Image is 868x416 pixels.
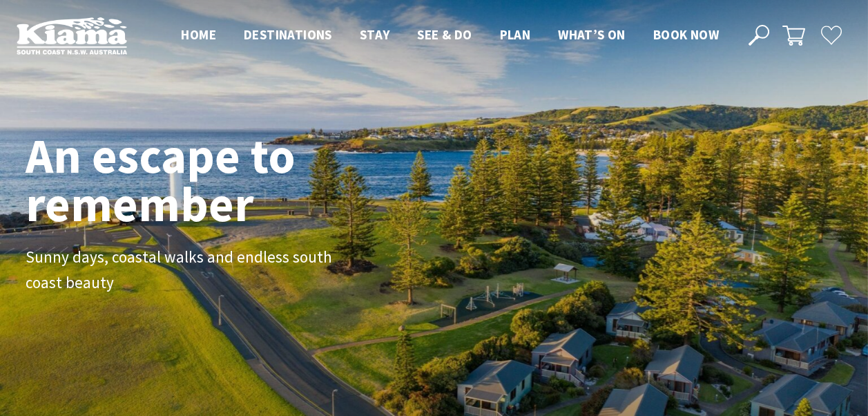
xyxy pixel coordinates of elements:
p: Sunny days, coastal walks and endless south coast beauty [26,245,336,296]
nav: Main Menu [167,24,733,47]
h1: An escape to remember [26,131,405,228]
img: Kiama Logo [17,17,127,55]
span: Home [181,26,216,43]
span: See & Do [417,26,472,43]
span: Destinations [244,26,332,43]
span: Stay [360,26,390,43]
span: Book now [653,26,719,43]
span: Plan [500,26,531,43]
span: What’s On [558,26,626,43]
